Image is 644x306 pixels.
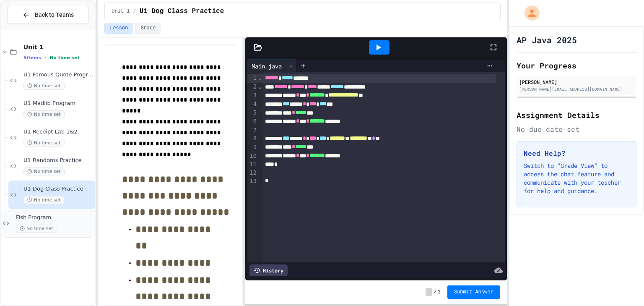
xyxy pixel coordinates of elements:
span: Submit Answer [454,289,493,296]
div: Main.java [247,62,286,71]
span: No time set [16,225,57,233]
p: Switch to "Grade View" to access the chat feature and communicate with your teacher for help and ... [524,162,629,195]
span: Fold line [258,83,262,90]
div: 7 [247,126,258,135]
div: 1 [247,74,258,83]
span: Fold line [258,74,262,81]
button: Back to Teams [8,6,88,24]
span: U1 Dog Class Practice [140,6,224,16]
span: No time set [23,196,65,204]
span: Back to Teams [35,10,74,19]
span: No time set [23,167,65,175]
span: / [434,289,437,296]
span: / [133,8,136,15]
div: 12 [247,169,258,177]
h3: Need Help? [524,148,629,158]
div: 10 [247,152,258,161]
span: Unit 1 [112,8,130,15]
div: 6 [247,118,258,126]
button: Grade [135,23,161,34]
div: 3 [247,92,258,100]
div: 5 [247,109,258,118]
div: Main.java [247,60,296,72]
span: • [44,54,46,61]
div: My Account [516,3,542,23]
div: [PERSON_NAME] [519,78,634,86]
div: 11 [247,160,258,169]
div: [PERSON_NAME][EMAIL_ADDRESS][DOMAIN_NAME] [519,86,634,92]
span: No time set [49,55,80,60]
h2: Your Progress [517,60,636,71]
div: History [249,264,288,276]
span: 5 items [23,55,41,60]
span: No time set [23,110,65,118]
span: No time set [23,139,65,147]
h1: AP Java 2025 [517,34,577,46]
div: 13 [247,177,258,186]
button: Submit Answer [447,285,500,299]
span: No time set [23,82,65,90]
span: Unit 1 [23,43,93,51]
span: 1 [438,289,441,296]
div: 4 [247,100,258,109]
button: Lesson [104,23,133,34]
div: 2 [247,83,258,92]
span: U1 Randoms Practice [23,157,93,164]
h2: Assignment Details [517,109,636,121]
div: 9 [247,143,258,152]
span: U1 Receipt Lab 1&2 [23,128,93,136]
div: 8 [247,134,258,143]
span: U1 Madlib Program [23,100,93,107]
span: U1 Dog Class Practice [23,186,93,193]
span: U1 Famous Quote Program [23,71,93,78]
span: Fish Program [16,214,93,221]
div: No due date set [517,124,636,134]
span: - [426,288,432,296]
